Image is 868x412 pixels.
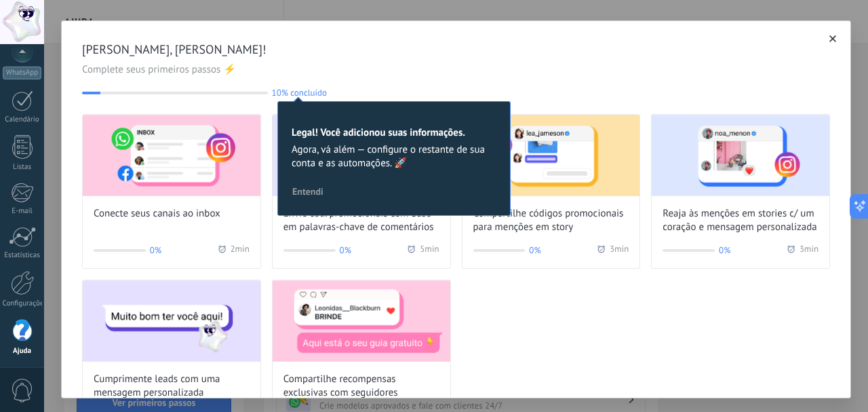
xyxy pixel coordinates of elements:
img: Send promo codes based on keywords in comments (Wizard onboarding modal) [273,115,450,196]
span: 2 min [231,244,250,257]
div: Configurações [3,299,42,308]
div: Listas [3,163,42,172]
span: 10% concluído [272,88,327,98]
div: E-mail [3,207,42,216]
img: React to story mentions with a heart and personalized message [652,115,829,196]
span: 3 min [800,244,818,257]
img: Greet leads with a custom message (Wizard onboarding modal) [83,280,260,362]
div: Calendário [3,115,42,124]
span: 0% [719,244,730,257]
span: Conecte seus canais ao inbox [94,207,220,221]
span: [PERSON_NAME], [PERSON_NAME]! [82,41,830,58]
img: Share exclusive rewards with followers [273,280,450,362]
button: Entendi [286,181,330,202]
span: 0% [150,244,161,257]
div: Estatísticas [3,251,42,260]
div: WhatsApp [3,67,41,79]
span: Reaja às menções em stories c/ um coração e mensagem personalizada [663,207,818,234]
span: Entendi [292,187,323,196]
span: Cumprimente leads com uma mensagem personalizada [94,373,250,400]
span: 5 min [420,244,439,257]
img: Connect your channels to the inbox [83,115,260,196]
span: Envie cód. promocionais com base em palavras-chave de comentários [283,207,439,234]
h2: Legal! Você adicionou suas informações. [292,126,496,139]
span: Agora, vá além — configure o restante de sua conta e as automações. 🚀 [292,143,496,170]
div: Ajuda [3,347,42,356]
span: Compartilhe recompensas exclusivas com seguidores [283,373,439,400]
span: Compartilhe códigos promocionais para menções em story [473,207,629,234]
span: 0% [529,244,540,257]
span: Complete seus primeiros passos ⚡ [82,63,830,77]
span: 3 min [610,244,629,257]
img: Share promo codes for story mentions [462,115,640,196]
span: 0% [340,244,351,257]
